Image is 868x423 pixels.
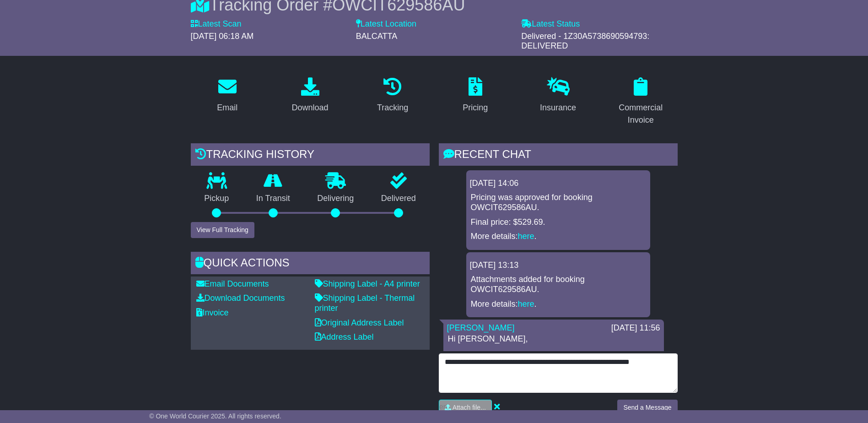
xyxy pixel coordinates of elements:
[191,32,254,41] span: [DATE] 06:18 AM
[471,193,646,212] p: Pricing was approved for booking OWCIT629586AU.
[243,194,304,204] p: In Transit
[191,143,430,168] div: Tracking history
[211,74,243,117] a: Email
[304,194,368,204] p: Delivering
[196,293,285,303] a: Download Documents
[191,222,254,238] button: View Full Tracking
[217,102,237,114] div: Email
[315,293,415,313] a: Shipping Label - Thermal printer
[470,260,647,271] div: [DATE] 13:13
[315,318,404,327] a: Original Address Label
[617,400,677,416] button: Send a Message
[367,194,430,204] p: Delivered
[371,74,414,117] a: Tracking
[521,32,649,51] span: Delivered - 1Z30A5738690594793: DELIVERED
[463,102,488,114] div: Pricing
[610,102,672,126] div: Commercial Invoice
[447,323,515,332] a: [PERSON_NAME]
[191,19,242,29] label: Latest Scan
[540,102,576,114] div: Insurance
[471,232,646,242] p: More details: .
[191,252,430,277] div: Quick Actions
[196,279,269,288] a: Email Documents
[315,332,374,342] a: Address Label
[439,143,678,168] div: RECENT CHAT
[471,299,646,309] p: More details: .
[518,232,534,241] a: here
[457,74,494,117] a: Pricing
[521,19,580,29] label: Latest Status
[356,19,416,29] label: Latest Location
[291,102,328,114] div: Download
[286,74,334,117] a: Download
[377,102,408,114] div: Tracking
[448,334,659,403] p: Hi [PERSON_NAME], Please refer to job order OWCIT630810AU for the new labels and booking Regards,...
[611,323,660,333] div: [DATE] 11:56
[534,74,582,117] a: Insurance
[471,275,646,294] p: Attachments added for booking OWCIT629586AU.
[470,179,647,189] div: [DATE] 14:06
[604,74,678,130] a: Commercial Invoice
[471,217,646,228] p: Final price: $529.69.
[356,32,397,41] span: BALCATTA
[518,299,534,309] a: here
[196,308,229,317] a: Invoice
[315,279,420,288] a: Shipping Label - A4 printer
[149,412,281,420] span: © One World Courier 2025. All rights reserved.
[191,194,243,204] p: Pickup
